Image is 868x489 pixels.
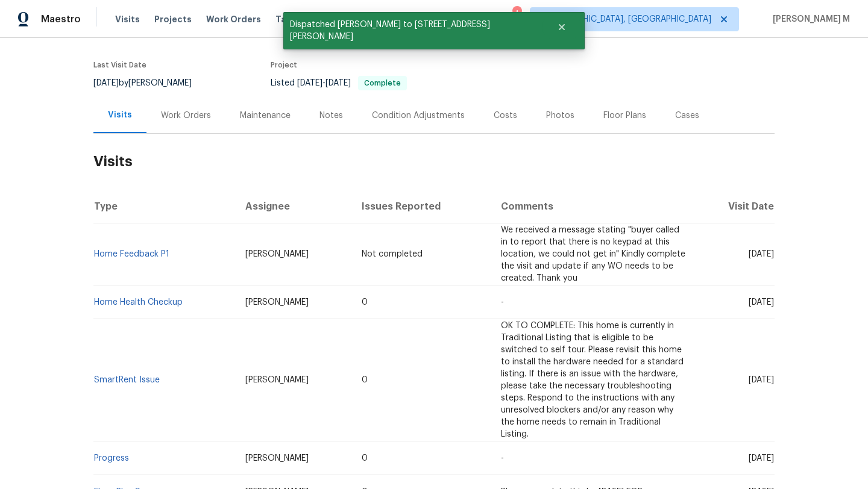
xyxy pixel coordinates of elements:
[115,13,140,25] span: Visits
[161,110,211,122] div: Work Orders
[362,376,368,384] span: 0
[501,322,684,438] span: OK TO COMPLETE: This home is currently in Traditional Listing that is eligible to be switched to ...
[93,61,146,69] span: Last Visit Date
[245,454,309,463] span: [PERSON_NAME]
[94,298,183,307] a: Home Health Checkup
[325,79,351,87] span: [DATE]
[546,110,574,122] div: Photos
[94,454,129,463] a: Progress
[696,190,775,223] th: Visit Date
[362,454,368,463] span: 0
[245,250,309,258] span: [PERSON_NAME]
[283,12,542,49] span: Dispatched [PERSON_NAME] to [STREET_ADDRESS][PERSON_NAME]
[240,110,291,122] div: Maintenance
[93,76,206,90] div: by [PERSON_NAME]
[245,376,309,384] span: [PERSON_NAME]
[359,79,406,87] span: Complete
[271,61,297,69] span: Project
[271,79,407,87] span: Listed
[319,110,343,122] div: Notes
[491,190,696,223] th: Comments
[749,250,774,258] span: [DATE]
[93,190,236,223] th: Type
[501,298,504,307] span: -
[352,190,491,223] th: Issues Reported
[94,250,169,258] a: Home Feedback P1
[749,454,774,463] span: [DATE]
[501,226,685,282] span: We received a message stating "buyer called in to report that there is no keypad at this location...
[675,110,699,122] div: Cases
[749,376,774,384] span: [DATE]
[108,109,132,121] div: Visits
[372,110,465,122] div: Condition Adjustments
[245,298,309,307] span: [PERSON_NAME]
[603,110,646,122] div: Floor Plans
[206,13,261,25] span: Work Orders
[236,190,353,223] th: Assignee
[542,15,582,39] button: Close
[93,79,119,87] span: [DATE]
[362,298,368,307] span: 0
[94,376,160,384] a: SmartRent Issue
[41,13,81,25] span: Maestro
[297,79,322,87] span: [DATE]
[494,110,517,122] div: Costs
[362,250,423,258] span: Not completed
[297,79,351,87] span: -
[768,13,850,25] span: [PERSON_NAME] M
[749,298,774,307] span: [DATE]
[501,454,504,463] span: -
[154,13,192,25] span: Projects
[540,13,711,25] span: [GEOGRAPHIC_DATA], [GEOGRAPHIC_DATA]
[512,7,521,19] div: 1
[275,15,301,23] span: Tasks
[93,134,775,190] h2: Visits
